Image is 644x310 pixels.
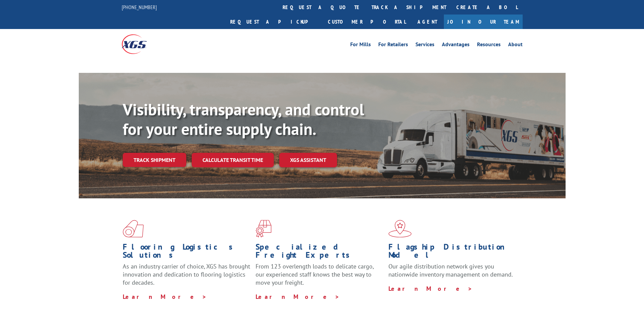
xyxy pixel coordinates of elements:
[388,243,516,262] h1: Flagship Distribution Model
[323,15,411,29] a: Customer Portal
[411,15,444,29] a: Agent
[192,153,274,167] a: Calculate transit time
[123,153,186,167] a: Track shipment
[415,42,434,49] a: Services
[256,293,340,301] a: Learn More >
[123,293,207,301] a: Learn More >
[477,42,501,49] a: Resources
[256,220,271,237] img: xgs-icon-focused-on-flooring-red
[350,42,371,49] a: For Mills
[279,153,337,167] a: XGS ASSISTANT
[225,15,323,29] a: Request a pickup
[444,15,523,29] a: Join Our Team
[122,4,157,10] a: [PHONE_NUMBER]
[378,42,408,49] a: For Retailers
[388,285,473,292] a: Learn More >
[123,99,364,139] b: Visibility, transparency, and control for your entire supply chain.
[442,42,470,49] a: Advantages
[256,262,383,292] p: From 123 overlength loads to delicate cargo, our experienced staff knows the best way to move you...
[123,262,250,286] span: As an industry carrier of choice, XGS has brought innovation and dedication to flooring logistics...
[123,243,251,262] h1: Flooring Logistics Solutions
[388,262,513,278] span: Our agile distribution network gives you nationwide inventory management on demand.
[256,243,383,262] h1: Specialized Freight Experts
[508,42,523,49] a: About
[123,220,144,237] img: xgs-icon-total-supply-chain-intelligence-red
[388,220,412,237] img: xgs-icon-flagship-distribution-model-red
